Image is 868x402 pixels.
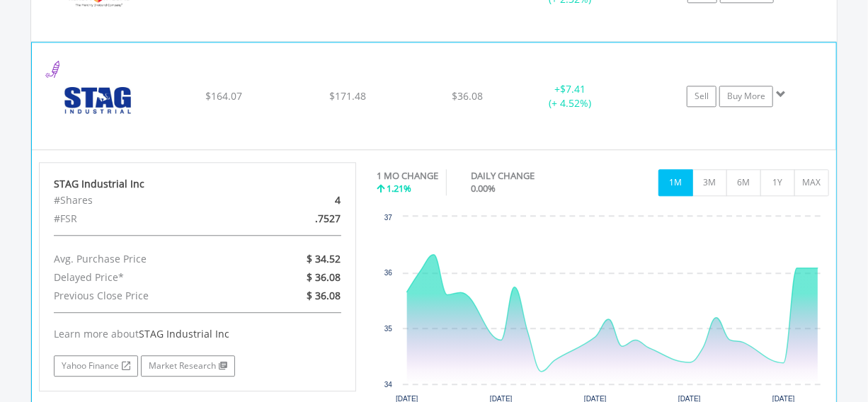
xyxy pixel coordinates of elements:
div: .7527 [249,209,351,228]
div: Avg. Purchase Price [43,250,249,268]
div: 4 [249,191,351,209]
img: EQU.US.STAG.png [39,60,161,145]
div: DAILY CHANGE [472,169,585,183]
a: Buy More [719,86,773,107]
span: $7.41 [560,82,586,96]
div: 1 MO CHANGE [377,169,439,183]
span: $171.48 [329,89,366,103]
span: $ 34.52 [307,252,341,265]
button: 1M [658,169,693,196]
button: MAX [794,169,829,196]
div: #FSR [43,209,249,228]
span: $164.07 [205,89,242,103]
span: $ 36.08 [307,270,341,284]
button: 3M [692,169,727,196]
button: 6M [726,169,761,196]
div: Delayed Price* [43,268,249,287]
button: 1Y [760,169,795,196]
text: 34 [384,381,392,389]
div: + (+ 4.52%) [517,82,623,110]
a: Sell [687,86,716,107]
div: #Shares [43,191,249,209]
text: 37 [384,214,392,222]
div: STAG Industrial Inc [54,177,341,191]
span: 0.00% [472,182,496,195]
text: 35 [384,325,392,333]
span: STAG Industrial Inc [139,327,229,340]
text: 36 [384,269,392,277]
a: Yahoo Finance [54,355,138,377]
span: 1.21% [387,182,412,195]
span: $36.08 [452,89,484,103]
div: Learn more about [54,327,341,341]
span: $ 36.08 [307,289,341,302]
a: Market Research [141,355,235,377]
div: Previous Close Price [43,287,249,305]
